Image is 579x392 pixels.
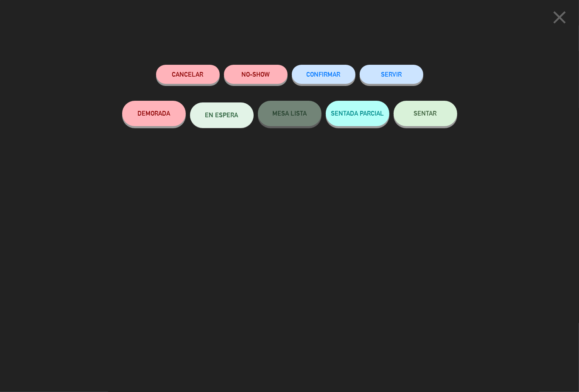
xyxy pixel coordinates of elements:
[360,65,423,84] button: SERVIR
[258,101,322,126] button: MESA LISTA
[122,101,186,126] button: DEMORADA
[224,65,288,84] button: NO-SHOW
[546,6,573,31] button: close
[307,71,341,78] span: CONFIRMAR
[549,7,570,28] i: close
[292,65,355,84] button: CONFIRMAR
[414,110,437,117] span: SENTAR
[394,101,457,126] button: SENTAR
[190,102,254,128] button: EN ESPERA
[326,101,389,126] button: SENTADA PARCIAL
[156,65,220,84] button: Cancelar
